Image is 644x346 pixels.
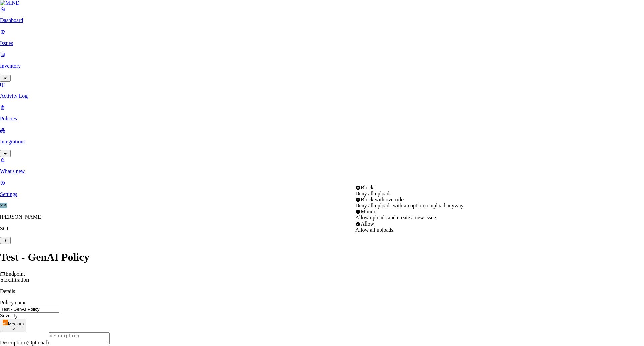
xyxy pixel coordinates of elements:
span: Allow uploads and create a new issue. [355,215,437,220]
span: Monitor [361,209,378,214]
span: Allow [361,221,374,227]
span: Deny all uploads with an option to upload anyway. [355,203,465,208]
span: Allow all uploads. [355,227,395,233]
span: Block with override [361,197,404,202]
span: Deny all uploads. [355,191,393,196]
span: Block [361,185,373,190]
